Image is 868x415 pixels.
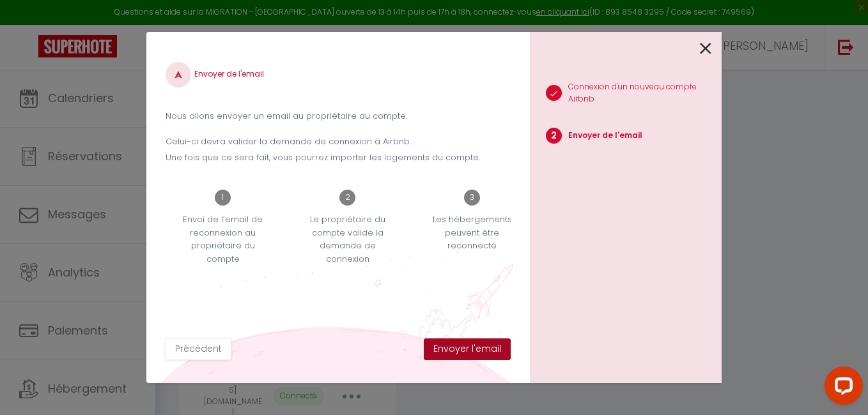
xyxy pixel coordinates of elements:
p: Envoi de l’email de reconnexion au propriétaire du compte [174,213,272,266]
span: 3 [464,190,480,206]
button: Envoyer l'email [424,338,511,360]
button: Précédent [166,338,231,360]
p: Le propriétaire du compte valide la demande de connexion [298,213,397,266]
h4: Envoyer de l'email [166,62,511,87]
p: Envoyer de l'email [568,130,642,142]
p: Celui-ci devra valider la demande de connexion à Airbnb. [166,135,511,148]
p: Les hébergements peuvent être reconnecté [423,213,522,252]
span: 2 [546,128,562,144]
span: 2 [339,190,355,206]
iframe: LiveChat chat widget [814,361,868,415]
p: Nous allons envoyer un email au propriétaire du compte. [166,110,511,123]
p: Connexion d'un nouveau compte Airbnb [568,81,722,105]
p: Une fois que ce sera fait, vous pourrez importer les logements du compte. [166,151,511,164]
span: 1 [215,190,231,206]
